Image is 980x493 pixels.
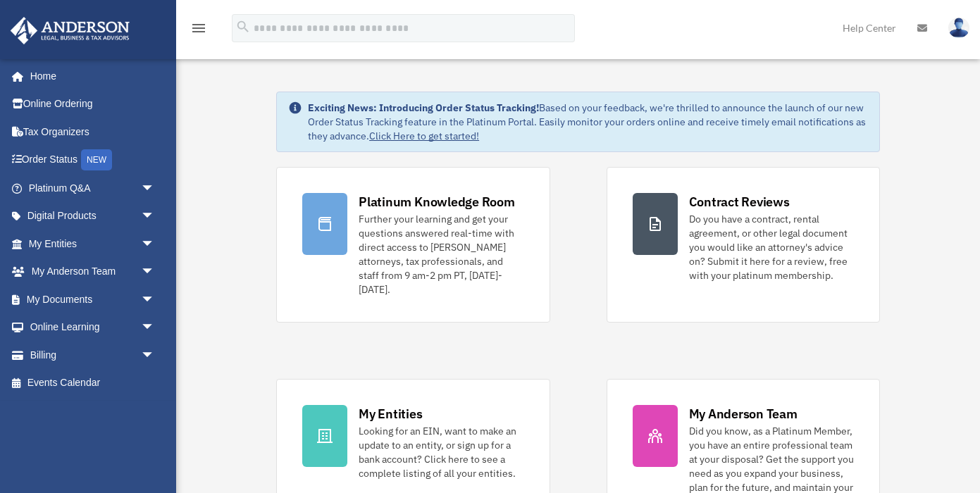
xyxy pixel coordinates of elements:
a: Online Learningarrow_drop_down [10,313,176,342]
a: My Anderson Teamarrow_drop_down [10,258,176,286]
a: My Entitiesarrow_drop_down [10,230,176,258]
a: Online Ordering [10,90,176,118]
a: Digital Productsarrow_drop_down [10,202,176,230]
a: My Documentsarrow_drop_down [10,285,176,313]
div: NEW [81,149,112,170]
a: Events Calendar [10,369,176,397]
span: arrow_drop_down [141,341,169,370]
div: Contract Reviews [689,193,790,211]
strong: Exciting News: Introducing Order Status Tracking! [308,101,539,114]
a: Contract Reviews Do you have a contract, rental agreement, or other legal document you would like... [607,167,880,323]
img: User Pic [948,18,969,38]
i: menu [190,20,207,37]
span: arrow_drop_down [141,285,169,314]
a: Click Here to get started! [369,130,479,142]
div: Platinum Knowledge Room [359,193,515,211]
span: arrow_drop_down [141,174,169,203]
img: Anderson Advisors Platinum Portal [6,17,134,44]
a: Home [10,62,169,90]
a: Billingarrow_drop_down [10,341,176,369]
a: Tax Organizers [10,118,176,146]
span: arrow_drop_down [141,202,169,231]
div: Looking for an EIN, want to make an update to an entity, or sign up for a bank account? Click her... [359,424,523,480]
span: arrow_drop_down [141,313,169,342]
span: arrow_drop_down [141,230,169,258]
a: Platinum Knowledge Room Further your learning and get your questions answered real-time with dire... [276,167,550,323]
span: arrow_drop_down [141,258,169,287]
a: menu [190,25,207,37]
div: My Anderson Team [689,405,798,423]
div: My Entities [359,405,422,423]
i: search [235,19,251,35]
div: Do you have a contract, rental agreement, or other legal document you would like an attorney's ad... [689,212,854,282]
a: Order StatusNEW [10,146,176,175]
div: Based on your feedback, we're thrilled to announce the launch of our new Order Status Tracking fe... [308,101,868,143]
a: Platinum Q&Aarrow_drop_down [10,174,176,202]
div: Further your learning and get your questions answered real-time with direct access to [PERSON_NAM... [359,212,523,297]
